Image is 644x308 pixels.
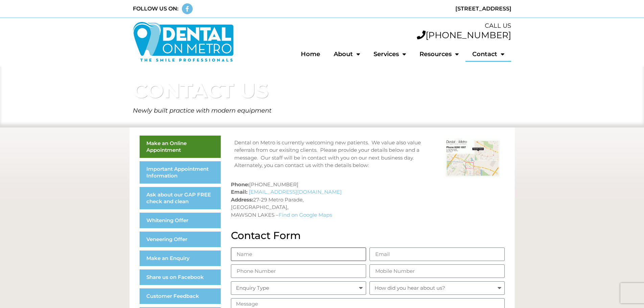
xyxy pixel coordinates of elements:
[249,189,342,195] a: [EMAIL_ADDRESS][DOMAIN_NAME]
[140,161,221,184] a: Important Appointment Information
[140,213,221,228] a: Whitening Offer
[140,232,221,247] a: Veneering Offer
[231,196,253,203] strong: Address:
[231,231,505,241] h2: Contact Form
[231,181,505,219] p: [PHONE_NUMBER] 27-29 Metro Parade, [GEOGRAPHIC_DATA], MAWSON LAKES –
[140,288,221,304] a: Customer Feedback
[327,46,367,62] a: About
[231,247,366,261] input: Name
[294,46,327,62] a: Home
[231,264,366,278] input: Phone Number
[241,21,511,30] div: CALL US
[413,46,466,62] a: Resources
[231,189,247,195] strong: Email:
[133,108,511,114] h5: Newly built practice with modern equipment
[140,187,221,209] a: Ask about our GAP FREE check and clean
[133,5,178,13] div: FOLLOW US ON:
[133,80,511,101] h1: CONTACT US
[279,212,332,218] a: Find on Google Maps
[369,264,505,278] input: Mobile Number
[369,247,505,261] input: Email
[234,139,438,169] div: Dental on Metro is currently welcoming new patients. We value also value referrals from our exisi...
[326,5,511,13] div: [STREET_ADDRESS]
[140,251,221,266] a: Make an Enquiry
[140,136,221,158] a: Make an Online Appointment
[140,269,221,285] a: Share us on Facebook
[241,46,511,62] nav: Menu
[417,30,511,41] a: [PHONE_NUMBER]
[231,181,249,188] strong: Phone:
[466,46,511,62] a: Contact
[367,46,413,62] a: Services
